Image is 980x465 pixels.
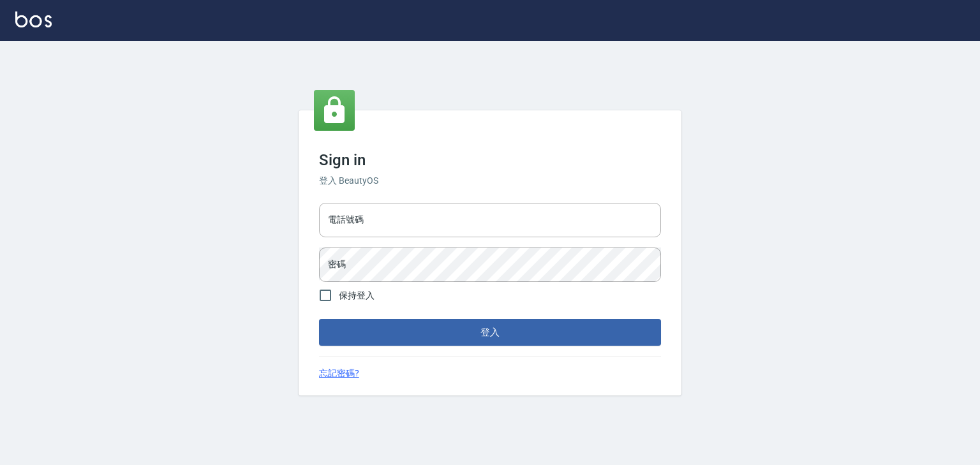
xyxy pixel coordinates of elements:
h6: 登入 BeautyOS [319,174,661,188]
a: 忘記密碼? [319,367,359,380]
h3: Sign in [319,151,661,169]
button: 登入 [319,319,661,346]
span: 保持登入 [339,289,375,302]
img: Logo [15,11,52,27]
